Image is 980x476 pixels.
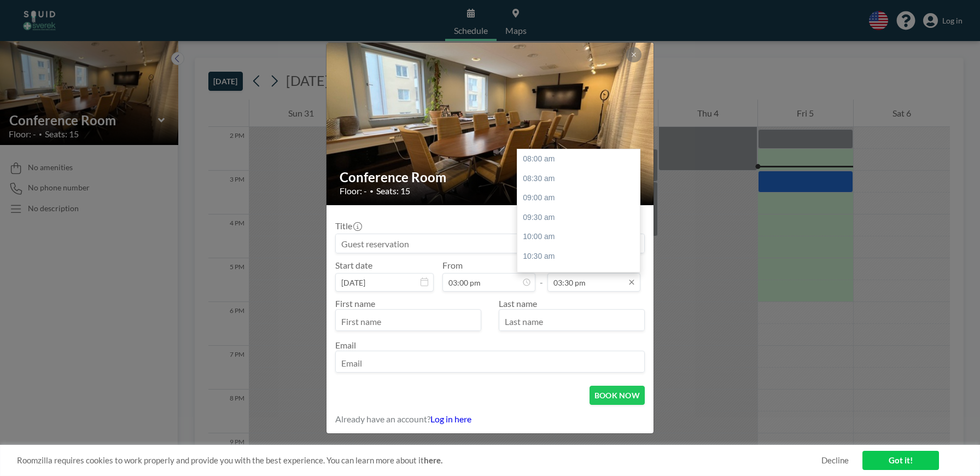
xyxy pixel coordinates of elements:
[340,185,367,196] span: Floor: -
[499,298,537,309] label: Last name
[499,312,644,330] input: Last name
[376,185,410,196] span: Seats: 15
[517,208,640,228] div: 09:30 am
[442,260,463,271] label: From
[370,187,374,195] span: •
[517,266,640,286] div: 11:00 am
[517,169,640,189] div: 08:30 am
[335,414,430,425] span: Already have an account?
[424,455,442,465] a: here.
[862,451,939,470] a: Got it!
[336,312,481,330] input: First name
[336,353,644,372] input: Email
[335,298,375,309] label: First name
[517,188,640,208] div: 09:00 am
[340,169,641,185] h2: Conference Room
[540,264,543,288] span: -
[17,455,821,466] span: Roomzilla requires cookies to work properly and provide you with the best experience. You can lea...
[335,340,356,350] label: Email
[590,386,645,405] button: BOOK NOW
[326,1,655,247] img: 537.JPG
[821,455,849,466] a: Decline
[517,247,640,266] div: 10:30 am
[517,227,640,247] div: 10:00 am
[336,234,644,253] input: Guest reservation
[517,149,640,169] div: 08:00 am
[430,414,471,424] a: Log in here
[335,220,361,231] label: Title
[335,260,372,271] label: Start date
